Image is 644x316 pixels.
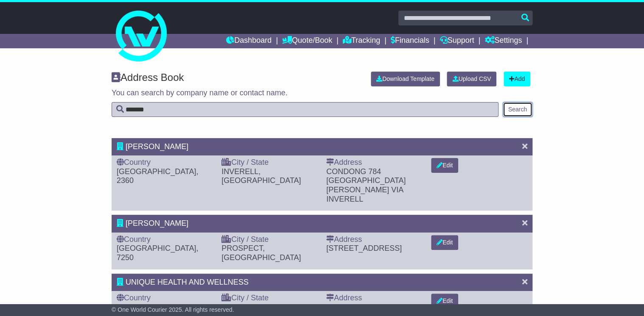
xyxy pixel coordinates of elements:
div: City / State [221,235,318,244]
div: Address [326,235,423,244]
a: Tracking [343,34,380,48]
div: Address Book [107,72,364,86]
div: Country [117,235,213,244]
span: [GEOGRAPHIC_DATA], 2360 [117,167,198,185]
div: City / State [221,294,318,303]
a: Upload CSV [447,72,496,86]
span: [PERSON_NAME] VIA INVERELL [326,186,403,203]
button: Search [503,102,532,117]
span: INVERELL, [GEOGRAPHIC_DATA] [221,167,301,185]
p: You can search by company name or contact name. [112,89,532,98]
div: Address [326,158,423,167]
a: Support [440,34,474,48]
div: Address [326,294,423,303]
div: Country [117,158,213,167]
button: Edit [431,294,458,308]
a: Add [504,72,530,86]
a: Financials [391,34,429,48]
button: Edit [431,235,458,250]
a: Settings [484,34,522,48]
button: Edit [431,158,458,173]
span: [PERSON_NAME] [126,219,188,227]
a: Dashboard [226,34,272,48]
span: [GEOGRAPHIC_DATA], 7250 [117,244,198,262]
div: Country [117,294,213,303]
span: CONDONG 784 [GEOGRAPHIC_DATA] [326,167,406,185]
span: [STREET_ADDRESS] [326,244,402,252]
div: City / State [221,158,318,167]
a: Download Template [371,72,440,86]
span: [PERSON_NAME] [126,142,188,151]
span: UNIQUE HEALTH AND WELLNESS [126,278,249,286]
span: © One World Courier 2025. All rights reserved. [112,306,234,313]
a: Quote/Book [282,34,332,48]
span: PROSPECT, [GEOGRAPHIC_DATA] [221,244,301,262]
